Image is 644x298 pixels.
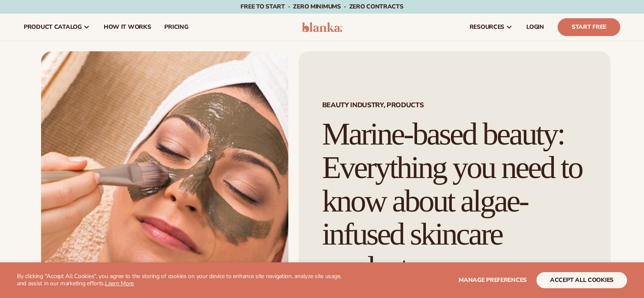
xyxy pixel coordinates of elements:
span: pricing [164,24,188,31]
button: accept all cookies [536,272,627,288]
span: Manage preferences [459,276,527,284]
span: How It Works [104,24,151,31]
a: Start Free [558,18,620,36]
a: product catalog [17,14,97,41]
img: logo [302,22,342,32]
a: pricing [158,14,195,41]
span: LOGIN [526,24,544,31]
button: Manage preferences [459,272,527,288]
span: product catalog [24,24,82,31]
a: How It Works [97,14,158,41]
a: LOGIN [520,14,551,41]
span: Free to start · ZERO minimums · ZERO contracts [240,3,403,11]
h1: Marine-based beauty: Everything you need to know about algae-infused skincare products [322,117,587,284]
p: By clicking "Accept All Cookies", you agree to the storing of cookies on your device to enhance s... [17,273,351,287]
span: Beauty Industry, Products [322,102,587,109]
span: resources [470,24,504,31]
a: resources [463,14,520,41]
a: Learn More [105,279,134,287]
